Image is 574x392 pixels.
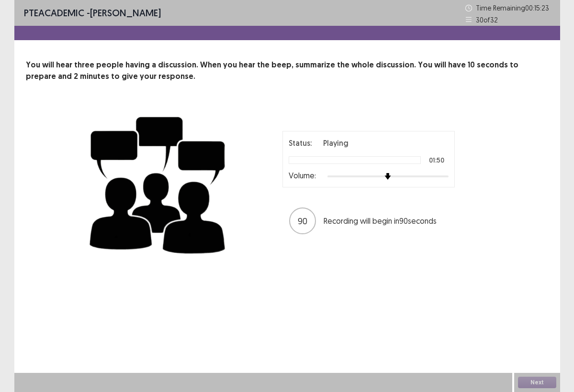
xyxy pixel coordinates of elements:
[24,6,161,20] p: - [PERSON_NAME]
[86,105,230,261] img: group-discussion
[323,137,349,149] p: Playing
[24,7,84,19] span: PTE academic
[476,3,551,13] p: Time Remaining 00 : 15 : 23
[289,137,312,149] p: Status:
[26,59,549,82] p: You will hear three people having a discussion. When you hear the beep, summarize the whole discu...
[298,215,307,228] p: 90
[476,15,498,25] p: 30 of 32
[324,215,448,227] p: Recording will begin in 90 seconds
[429,157,444,163] p: 01:50
[384,173,391,180] img: arrow-thumb
[289,170,316,181] p: Volume:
